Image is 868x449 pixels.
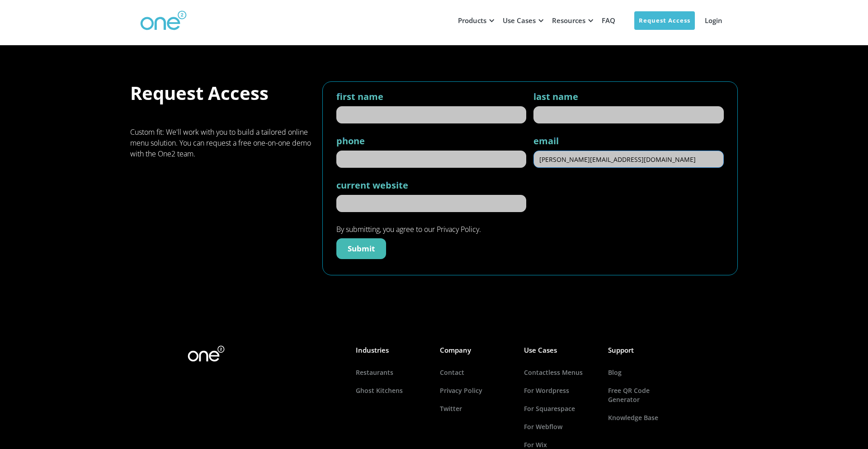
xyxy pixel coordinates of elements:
[336,180,408,191] label: current website
[634,11,695,30] a: Request Access
[524,400,596,418] a: For Squarespace
[336,91,383,103] label: first name
[524,382,596,400] a: For Wordpress
[608,382,680,409] a: Free QR Code Generator
[639,16,690,25] div: Request Access
[336,238,386,259] input: Submit
[130,81,315,105] h2: Request Access
[440,345,512,354] h5: Company
[440,400,512,418] a: Twitter
[608,409,680,427] a: Knowledge Base
[188,345,225,362] img: One2 Logo2
[524,345,596,354] h5: Use Cases
[533,135,559,147] label: email
[699,7,728,34] a: Login
[458,16,486,25] div: Products
[524,364,596,382] a: Contactless Menus
[356,364,428,382] a: Restaurants
[356,382,428,400] a: Ghost Kitchens
[440,364,512,382] a: Contact
[524,418,596,436] a: For Webflow
[440,382,512,400] a: Privacy Policy
[503,16,536,25] div: Use Cases
[336,135,365,147] label: phone
[608,364,680,382] a: Blog
[533,91,578,103] label: last name
[356,345,428,354] h5: Industries
[336,224,481,235] div: By submitting, you agree to our Privacy Policy.
[608,345,680,354] h5: Support
[596,7,621,34] a: FAQ
[552,16,585,25] div: Resources
[130,127,315,159] div: Custom fit: We'll work with you to build a tailored online menu solution. You can request a free ...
